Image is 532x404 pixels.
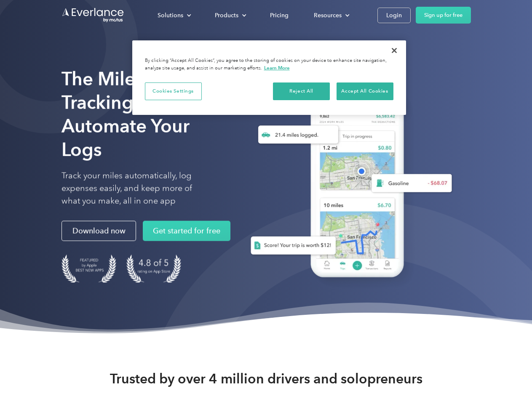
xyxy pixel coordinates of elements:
button: Accept All Cookies [337,82,393,100]
div: Login [386,10,402,21]
a: Sign up for free [416,7,471,24]
p: Track your miles automatically, log expenses easily, and keep more of what you make, all in one app [61,170,212,207]
button: Close [385,41,404,60]
div: Products [215,10,238,21]
strong: Trusted by over 4 million drivers and solopreneurs [110,370,422,387]
button: Reject All [273,82,330,100]
a: Get started for free [143,221,230,241]
div: By clicking “Accept All Cookies”, you agree to the storing of cookies on your device to enhance s... [145,57,393,72]
button: Cookies Settings [145,82,202,100]
div: Resources [305,8,356,23]
a: Go to homepage [61,7,125,23]
a: Login [377,8,411,23]
div: Products [206,8,253,23]
a: Download now [61,221,136,241]
img: 4.9 out of 5 stars on the app store [126,255,181,283]
img: Badge for Featured by Apple Best New Apps [61,255,116,283]
img: Everlance, mileage tracker app, expense tracking app [237,80,459,290]
div: Cookie banner [132,40,406,115]
div: Resources [314,10,342,21]
div: Solutions [158,10,183,21]
a: More information about your privacy, opens in a new tab [264,65,290,71]
div: Privacy [132,40,406,115]
a: Pricing [262,8,297,23]
div: Solutions [149,8,198,23]
div: Pricing [270,10,289,21]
